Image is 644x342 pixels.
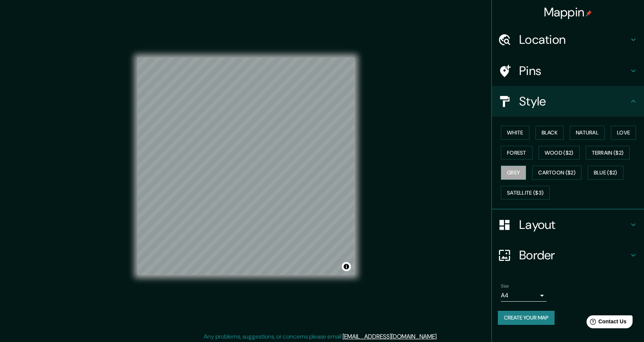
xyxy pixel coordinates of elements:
iframe: Help widget launcher [576,312,636,334]
img: pin-icon.png [586,10,592,16]
button: Terrain ($2) [586,146,630,160]
h4: Border [519,248,629,263]
div: Style [492,86,644,117]
h4: Location [519,32,629,47]
h4: Layout [519,217,629,232]
div: Location [492,24,644,55]
h4: Mappin [544,5,592,20]
button: Toggle attribution [342,262,351,271]
a: [EMAIL_ADDRESS][DOMAIN_NAME] [343,332,437,340]
button: Natural [570,126,605,140]
button: Grey [501,166,526,180]
button: White [501,126,529,140]
label: Size [501,283,509,289]
div: Layout [492,209,644,240]
p: Any problems, suggestions, or concerns please email . [204,332,438,341]
button: Forest [501,146,532,160]
h4: Style [519,94,629,109]
div: Border [492,240,644,270]
div: . [439,332,440,341]
h4: Pins [519,63,629,78]
button: Black [536,126,564,140]
button: Satellite ($3) [501,186,550,200]
div: Pins [492,56,644,86]
button: Love [611,126,636,140]
button: Cartoon ($2) [532,166,582,180]
div: A4 [501,289,547,302]
button: Wood ($2) [539,146,580,160]
div: . [438,332,439,341]
canvas: Map [137,58,355,275]
button: Blue ($2) [588,166,623,180]
button: Create your map [498,311,555,325]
